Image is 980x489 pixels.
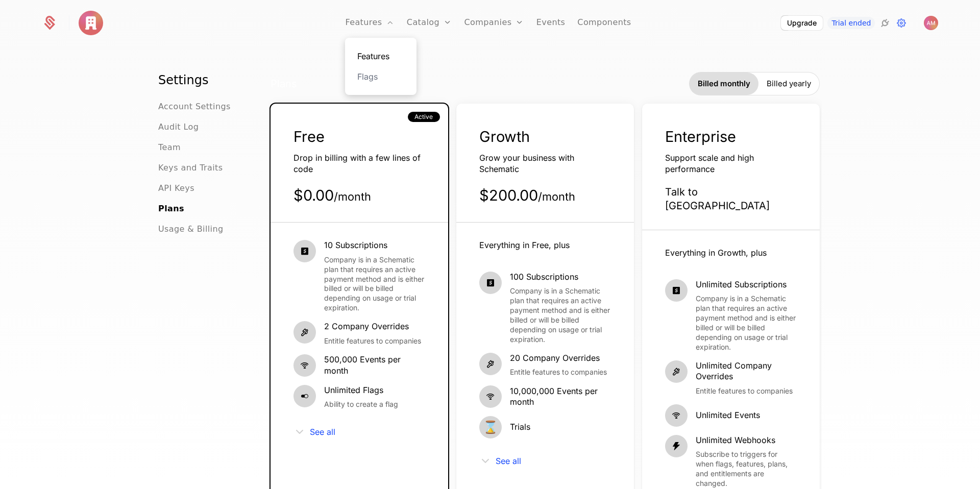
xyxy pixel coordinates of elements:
[158,72,244,88] h1: Settings
[665,186,770,212] span: Talk to [GEOGRAPHIC_DATA]
[510,272,611,283] span: 100 Subscriptions
[510,368,607,377] span: Entitle features to companies
[158,223,224,235] a: Usage & Billing
[665,128,736,145] span: Enterprise
[324,336,421,346] span: Entitle features to companies
[510,286,611,344] span: Company is in a Schematic plan that requires an active payment method and is either billed or wil...
[158,121,199,133] a: Audit Log
[293,354,316,377] i: signal
[158,182,194,194] a: API Keys
[293,153,421,174] span: Drop in billing with a few lines of code
[696,386,797,396] span: Entitle features to companies
[334,190,371,203] sub: / month
[324,400,398,409] span: Ability to create a flag
[479,128,530,145] span: Growth
[510,422,530,433] span: Trials
[293,385,316,407] i: boolean-on
[479,186,575,204] span: $200.00
[665,279,688,302] i: cashapp
[479,455,492,467] i: chevron-down
[324,255,425,313] span: Company is in a Schematic plan that requires an active payment method and is either billed or wil...
[271,77,297,91] span: Plans
[158,162,223,174] a: Keys and Traits
[479,153,574,174] span: Grow your business with Schematic
[696,279,797,290] span: Unlimited Subscriptions
[827,17,875,29] a: Trial ended
[324,354,425,376] span: 500,000 Events per month
[781,16,823,30] button: Upgrade
[479,272,502,294] i: cashapp
[924,16,938,30] button: Open user button
[496,457,521,465] span: See all
[696,450,797,488] span: Subscribe to triggers for when flags, features, plans, and entitlements are changed.
[324,240,425,251] span: 10 Subscriptions
[158,72,244,235] nav: Main
[293,240,316,262] i: cashapp
[538,190,575,203] sub: / month
[665,404,688,427] i: signal
[293,128,325,145] span: Free
[293,321,316,344] i: hammer
[158,101,231,113] a: Account Settings
[510,353,607,364] span: 20 Company Overrides
[324,321,421,332] span: 2 Company Overrides
[696,410,760,421] span: Unlimited Events
[924,16,938,30] img: Andre M
[479,416,502,438] span: ⌛
[696,435,797,446] span: Unlimited Webhooks
[414,113,433,121] span: Active
[895,17,908,29] a: Settings
[510,386,611,408] span: 10,000,000 Events per month
[698,79,750,89] span: Billed monthly
[310,428,335,436] span: See all
[324,385,398,396] span: Unlimited Flags
[79,11,103,35] img: AM Corps
[158,203,184,215] a: Plans
[696,294,797,352] span: Company is in a Schematic plan that requires an active payment method and is either billed or wil...
[479,240,570,250] span: Everything in Free, plus
[293,426,306,438] i: chevron-down
[665,435,688,457] i: thunder
[665,360,688,383] i: hammer
[665,153,754,174] span: Support scale and high performance
[696,360,797,382] span: Unlimited Company Overrides
[293,186,371,204] span: $0.00
[357,70,404,83] a: Flags
[767,79,811,89] span: Billed yearly
[357,50,404,62] a: Features
[158,141,181,154] a: Team
[479,353,502,375] i: hammer
[479,385,502,408] i: signal
[665,248,767,258] span: Everything in Growth, plus
[879,17,891,29] a: Integrations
